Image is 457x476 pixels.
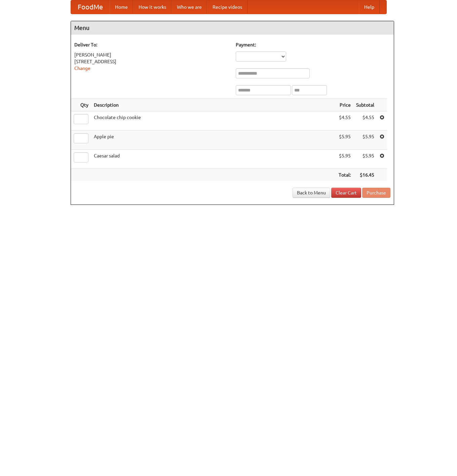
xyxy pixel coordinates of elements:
[293,188,330,198] a: Back to Menu
[362,188,390,198] button: Purchase
[91,99,336,111] th: Description
[336,111,353,131] td: $4.55
[359,0,380,14] a: Help
[336,99,353,111] th: Price
[353,169,377,181] th: $16.45
[71,21,394,35] h4: Menu
[236,41,390,48] h5: Payment:
[91,111,336,131] td: Chocolate chip cookie
[133,0,172,14] a: How it works
[91,150,336,169] td: Caesar salad
[336,169,353,181] th: Total:
[172,0,207,14] a: Who we are
[353,150,377,169] td: $5.95
[74,41,229,48] h5: Deliver To:
[207,0,247,14] a: Recipe videos
[74,66,90,71] a: Change
[71,99,91,111] th: Qty
[336,150,353,169] td: $5.95
[353,111,377,131] td: $4.55
[336,131,353,150] td: $5.95
[74,58,229,65] div: [STREET_ADDRESS]
[91,131,336,150] td: Apple pie
[71,0,110,14] a: FoodMe
[331,188,361,198] a: Clear Cart
[353,99,377,111] th: Subtotal
[110,0,133,14] a: Home
[353,131,377,150] td: $5.95
[74,51,229,58] div: [PERSON_NAME]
